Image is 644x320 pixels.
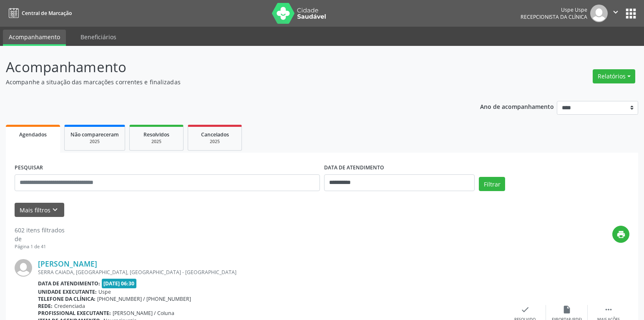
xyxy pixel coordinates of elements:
[15,243,65,250] div: Página 1 de 41
[98,288,111,295] span: Uspe
[70,131,119,138] span: Não compareceram
[38,310,111,317] b: Profissional executante:
[38,288,97,295] b: Unidade executante:
[38,269,504,276] div: SERRA CAIADA, [GEOGRAPHIC_DATA], [GEOGRAPHIC_DATA] - [GEOGRAPHIC_DATA]
[54,302,85,310] span: Credenciada
[480,101,554,111] p: Ano de acompanhamento
[70,139,119,145] div: 2025
[38,280,100,287] b: Data de atendimento:
[15,226,65,234] div: 602 itens filtrados
[15,203,64,217] button: Mais filtroskeyboard_arrow_down
[38,302,53,310] b: Rede:
[562,305,571,314] i: insert_drive_file
[324,161,384,174] label: DATA DE ATENDIMENTO
[590,5,608,22] img: img
[6,6,72,20] a: Central de Marcação
[3,30,66,46] a: Acompanhamento
[15,234,65,243] div: de
[616,230,626,239] i: print
[143,131,169,138] span: Resolvidos
[15,161,43,174] label: PESQUISAR
[608,5,624,22] button: 
[6,57,448,78] p: Acompanhamento
[136,139,177,145] div: 2025
[521,6,587,13] div: Uspe Uspe
[604,305,613,314] i: 
[50,205,60,214] i: keyboard_arrow_down
[102,279,137,288] span: [DATE] 06:30
[611,8,620,17] i: 
[612,226,629,243] button: print
[38,259,97,268] a: [PERSON_NAME]
[194,139,236,145] div: 2025
[479,177,505,191] button: Filtrar
[15,259,32,277] img: img
[521,13,587,20] span: Recepcionista da clínica
[521,305,530,314] i: check
[113,310,174,317] span: [PERSON_NAME] / Coluna
[75,30,122,44] a: Beneficiários
[19,131,47,138] span: Agendados
[97,295,191,302] span: [PHONE_NUMBER] / [PHONE_NUMBER]
[201,131,229,138] span: Cancelados
[6,78,448,86] p: Acompanhe a situação das marcações correntes e finalizadas
[624,6,638,21] button: apps
[593,69,635,83] button: Relatórios
[22,10,72,17] span: Central de Marcação
[38,295,96,302] b: Telefone da clínica:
